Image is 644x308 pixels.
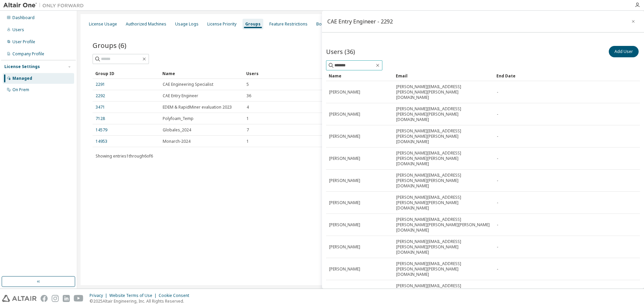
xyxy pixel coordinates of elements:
div: Privacy [90,293,109,298]
div: Website Terms of Use [109,293,159,298]
img: altair_logo.svg [2,295,37,302]
button: Add User [609,46,639,57]
span: - [497,156,498,161]
span: [PERSON_NAME][EMAIL_ADDRESS][PERSON_NAME][PERSON_NAME][DOMAIN_NAME] [396,84,491,100]
div: Borrow Settings [316,21,347,27]
span: 7 [247,127,249,133]
a: 3471 [96,105,105,110]
img: instagram.svg [52,295,59,302]
span: - [497,134,498,139]
span: [PERSON_NAME] [329,222,360,228]
p: © 2025 Altair Engineering, Inc. All Rights Reserved. [90,298,193,304]
span: [PERSON_NAME] [329,156,360,161]
span: 1 [247,139,249,144]
img: youtube.svg [74,295,84,302]
span: Monarch-2024 [163,139,191,144]
img: Altair One [3,2,87,9]
div: CAE Entry Engineer - 2292 [327,19,393,24]
span: CAE Entry Engineer [163,93,198,99]
span: - [497,222,498,228]
div: Cookie Consent [159,293,193,298]
span: 1 [247,116,249,121]
div: Groups [245,21,261,27]
span: Polyfoam_Temp [163,116,194,121]
span: [PERSON_NAME] [329,89,360,95]
div: Authorized Machines [126,21,166,27]
img: facebook.svg [41,295,48,302]
img: linkedin.svg [63,295,70,302]
a: 2292 [96,93,105,99]
div: Usage Logs [175,21,199,27]
div: Users [246,68,610,79]
div: Users [12,27,24,33]
a: 14953 [96,139,107,144]
span: EDEM & RapidMiner evaluation 2023 [163,105,232,110]
div: License Settings [4,64,40,69]
span: [PERSON_NAME] [329,244,360,250]
div: Dashboard [12,15,35,20]
div: On Prem [12,87,29,93]
span: 4 [247,105,249,110]
span: Groups (6) [93,41,126,50]
span: Showing entries 1 through 6 of 6 [96,153,153,159]
span: [PERSON_NAME][EMAIL_ADDRESS][PERSON_NAME][PERSON_NAME][DOMAIN_NAME] [396,195,491,211]
span: [PERSON_NAME] [329,266,360,272]
span: 5 [247,82,249,87]
span: - [497,89,498,95]
span: [PERSON_NAME][EMAIL_ADDRESS][PERSON_NAME][PERSON_NAME][PERSON_NAME][DOMAIN_NAME] [396,217,491,233]
span: Globales_2024 [163,127,191,133]
span: 36 [247,93,251,99]
div: Feature Restrictions [269,21,308,27]
span: - [497,112,498,117]
div: End Date [496,70,614,81]
div: User Profile [12,39,35,45]
a: 2291 [96,82,105,87]
span: [PERSON_NAME][EMAIL_ADDRESS][PERSON_NAME][PERSON_NAME][DOMAIN_NAME] [396,106,491,122]
span: [PERSON_NAME] [329,178,360,183]
div: Company Profile [12,51,44,57]
span: [PERSON_NAME][EMAIL_ADDRESS][PERSON_NAME][PERSON_NAME][DOMAIN_NAME] [396,173,491,189]
span: [PERSON_NAME] [329,200,360,205]
span: [PERSON_NAME] [329,134,360,139]
span: [PERSON_NAME][EMAIL_ADDRESS][PERSON_NAME][PERSON_NAME][DOMAIN_NAME] [396,239,491,255]
div: Name [162,68,241,79]
a: 7128 [96,116,105,121]
span: - [497,244,498,250]
span: CAE Engineering Specialist [163,82,213,87]
div: License Priority [207,21,236,27]
span: [PERSON_NAME] [329,112,360,117]
div: Email [396,70,491,81]
span: [PERSON_NAME][EMAIL_ADDRESS][PERSON_NAME][PERSON_NAME][DOMAIN_NAME] [396,283,491,299]
span: [PERSON_NAME][EMAIL_ADDRESS][PERSON_NAME][PERSON_NAME][DOMAIN_NAME] [396,128,491,144]
div: License Usage [89,21,117,27]
span: - [497,266,498,272]
a: 14579 [96,127,107,133]
span: Users (36) [326,48,355,56]
span: [PERSON_NAME][EMAIL_ADDRESS][PERSON_NAME][PERSON_NAME][DOMAIN_NAME] [396,261,491,277]
div: Managed [12,76,32,81]
div: Group ID [95,68,157,79]
span: - [497,178,498,183]
span: - [497,200,498,205]
span: [PERSON_NAME][EMAIL_ADDRESS][PERSON_NAME][PERSON_NAME][DOMAIN_NAME] [396,150,491,167]
div: Name [329,70,390,81]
